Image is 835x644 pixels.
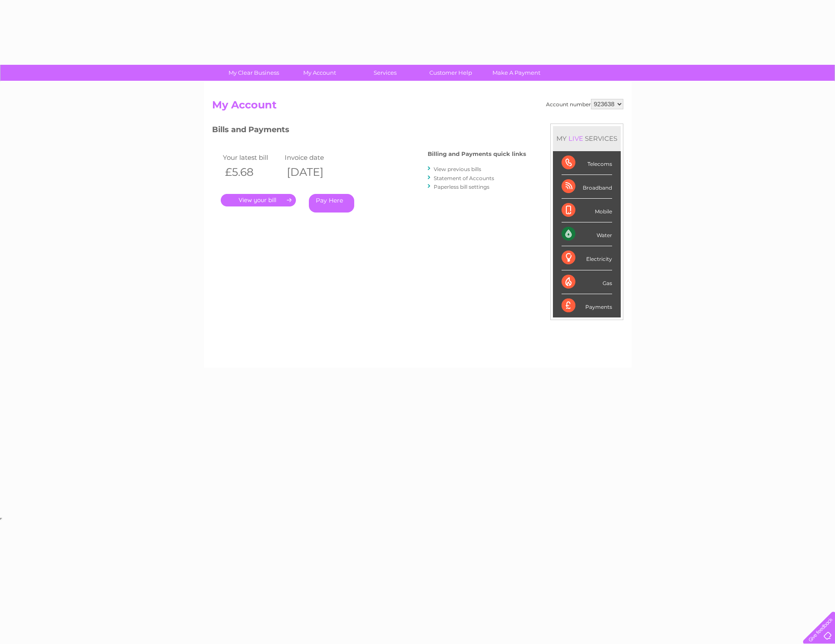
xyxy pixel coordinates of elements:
[218,65,289,81] a: My Clear Business
[434,166,481,172] a: View previous bills
[553,126,621,151] div: MY SERVICES
[221,194,296,206] a: .
[221,163,283,181] th: £5.68
[567,134,585,143] div: LIVE
[349,65,421,81] a: Services
[415,65,486,81] a: Customer Help
[562,175,612,199] div: Broadband
[562,246,612,270] div: Electricity
[481,65,552,81] a: Make A Payment
[562,199,612,222] div: Mobile
[283,163,345,181] th: [DATE]
[562,151,612,175] div: Telecoms
[562,294,612,317] div: Payments
[309,194,354,213] a: Pay Here
[434,184,489,190] a: Paperless bill settings
[562,222,612,246] div: Water
[284,65,355,81] a: My Account
[434,175,494,181] a: Statement of Accounts
[212,124,526,139] h3: Bills and Payments
[562,270,612,294] div: Gas
[212,99,623,115] h2: My Account
[283,152,345,163] td: Invoice date
[428,151,526,157] h4: Billing and Payments quick links
[546,99,623,109] div: Account number
[221,152,283,163] td: Your latest bill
